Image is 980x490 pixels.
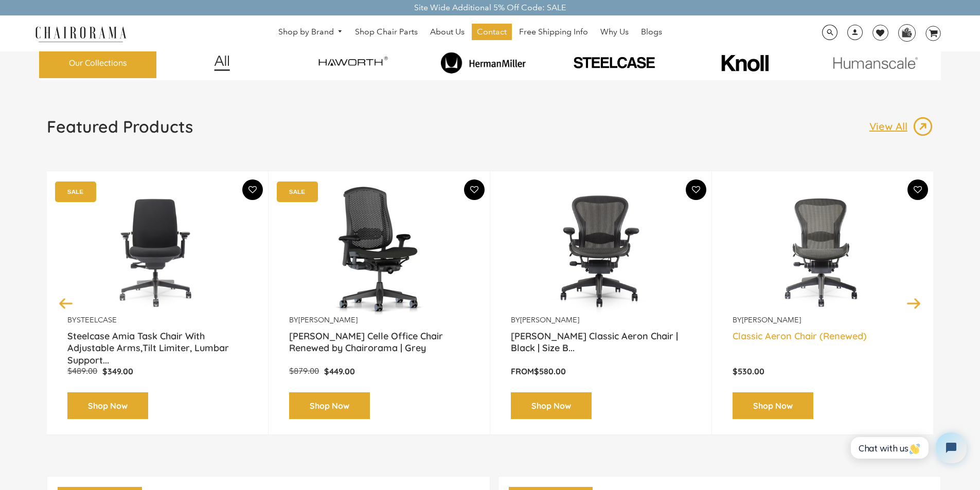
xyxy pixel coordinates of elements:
[511,330,691,356] a: [PERSON_NAME] Classic Aeron Chair | Black | Size B...
[102,366,133,376] span: $349.00
[289,366,319,376] span: $879.00
[420,52,546,74] img: image_8_173eb7e0-7579-41b4-bc8e-4ba0b8ba93e8.png
[430,27,465,38] span: About Us
[47,116,193,137] h1: Featured Products
[290,48,416,78] img: image_7_14f0750b-d084-457f-979a-a1ab9f6582c4.png
[511,315,691,325] p: by
[67,366,97,376] span: $489.00
[47,116,193,145] a: Featured Products
[534,366,566,376] span: $580.00
[899,25,915,40] img: WhatsApp_Image_2024-07-12_at_16.23.01.webp
[733,187,913,315] img: Classic Aeron Chair (Renewed) - chairorama
[39,47,156,79] a: Our Collections
[733,330,913,356] a: Classic Aeron Chair (Renewed)
[812,57,938,69] img: image_11.png
[698,53,791,72] img: image_10_1.png
[733,187,913,315] a: Classic Aeron Chair (Renewed) - chairorama Classic Aeron Chair (Renewed) - chairorama
[289,187,469,315] a: Herman Miller Celle Office Chair Renewed by Chairorama | Grey - chairorama Herman Miller Celle Of...
[733,315,913,325] p: by
[289,330,469,356] a: [PERSON_NAME] Celle Office Chair Renewed by Chairorama | Grey
[641,27,662,38] span: Blogs
[67,187,247,315] a: Amia Chair by chairorama.com Renewed Amia Chair chairorama.com
[907,179,928,200] button: Add To Wishlist
[67,392,148,420] a: Shop Now
[511,187,691,315] a: Herman Miller Classic Aeron Chair | Black | Size B (Renewed) - chairorama Herman Miller Classic A...
[77,315,117,324] a: Steelcase
[733,366,764,376] span: $530.00
[477,27,507,38] span: Contact
[289,188,305,195] text: SALE
[869,120,913,133] p: View All
[636,24,667,40] a: Blogs
[913,116,933,137] img: image_13.png
[464,179,485,200] button: Add To Wishlist
[273,24,348,40] a: Shop by Brand
[595,24,634,40] a: Why Us
[686,179,706,200] button: Add To Wishlist
[520,315,579,324] a: [PERSON_NAME]
[869,116,933,137] a: View All
[289,187,469,315] img: Herman Miller Celle Office Chair Renewed by Chairorama | Grey - chairorama
[289,315,469,325] p: by
[511,187,691,315] img: Herman Miller Classic Aeron Chair | Black | Size B (Renewed) - chairorama
[67,188,83,195] text: SALE
[350,24,423,40] a: Shop Chair Parts
[511,392,592,420] a: Shop Now
[472,24,512,40] a: Contact
[176,24,764,43] nav: DesktopNavigation
[511,366,691,377] p: From
[324,366,355,376] span: $449.00
[242,179,263,200] button: Add To Wishlist
[298,315,358,324] a: [PERSON_NAME]
[514,24,593,40] a: Free Shipping Info
[355,27,418,38] span: Shop Chair Parts
[425,24,470,40] a: About Us
[843,424,975,472] iframe: Tidio Chat
[551,55,677,70] img: PHOTO-2024-07-09-00-53-10-removebg-preview.png
[193,55,251,71] img: image_12.png
[67,315,247,325] p: by
[67,330,247,356] a: Steelcase Amia Task Chair With Adjustable Arms,Tilt Limiter, Lumbar Support...
[600,27,629,38] span: Why Us
[742,315,801,324] a: [PERSON_NAME]
[519,27,588,38] span: Free Shipping Info
[29,25,132,43] img: chairorama
[57,294,75,312] button: Previous
[67,187,247,315] img: Amia Chair by chairorama.com
[733,392,813,420] a: Shop Now
[289,392,370,420] a: Shop Now
[905,294,923,312] button: Next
